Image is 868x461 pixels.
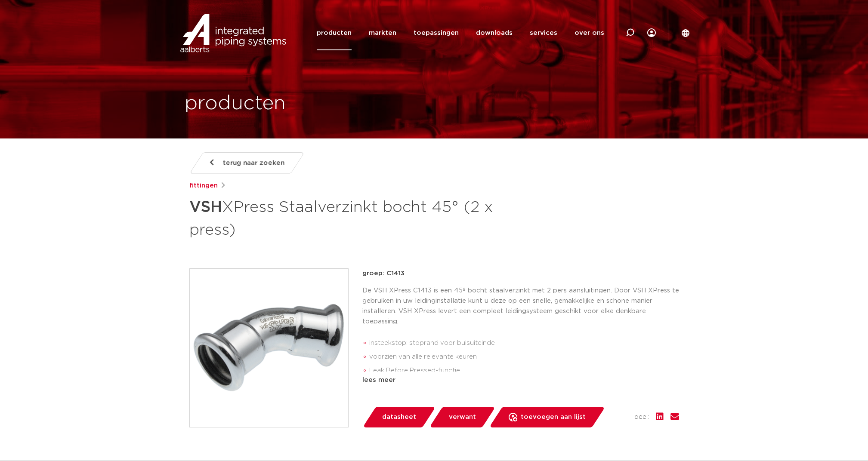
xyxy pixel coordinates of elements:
span: toevoegen aan lijst [521,410,586,424]
h1: producten [185,90,286,117]
li: Leak Before Pressed-functie [369,364,679,378]
li: insteekstop: stoprand voor buisuiteinde [369,336,679,350]
span: datasheet [382,410,416,424]
span: deel: [634,412,649,422]
a: markten [369,15,396,50]
div: lees meer [362,375,679,385]
a: verwant [429,407,495,427]
a: fittingen [189,181,218,191]
img: Product Image for VSH XPress Staalverzinkt bocht 45° (2 x press) [190,269,348,427]
li: voorzien van alle relevante keuren [369,350,679,364]
span: verwant [449,410,476,424]
strong: VSH [189,200,222,215]
nav: Menu [317,15,604,50]
span: terug naar zoeken [223,156,284,170]
h1: XPress Staalverzinkt bocht 45° (2 x press) [189,194,513,241]
a: datasheet [362,407,436,427]
a: terug naar zoeken [189,152,304,174]
a: toepassingen [414,15,459,50]
p: groep: C1413 [362,268,679,279]
a: services [530,15,557,50]
a: downloads [476,15,513,50]
p: De VSH XPress C1413 is een 45º bocht staalverzinkt met 2 pers aansluitingen. Door VSH XPress te g... [362,286,679,327]
a: over ons [575,15,604,50]
div: my IPS [647,15,656,50]
a: producten [317,15,352,50]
